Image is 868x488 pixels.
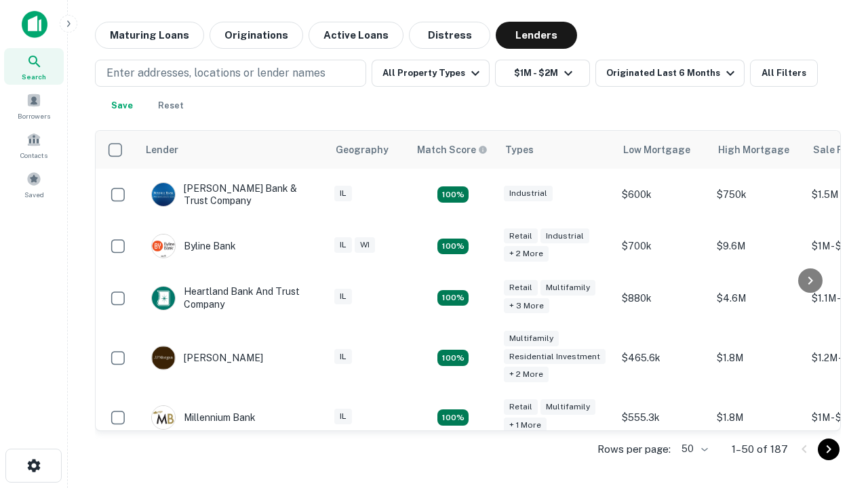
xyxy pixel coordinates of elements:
td: $4.6M [710,272,805,323]
button: $1M - $2M [495,60,590,87]
img: picture [152,183,175,206]
td: $750k [710,169,805,220]
td: $465.6k [615,324,710,392]
p: Rows per page: [597,441,671,457]
iframe: Chat Widget [800,380,868,445]
div: IL [334,186,352,201]
div: Residential Investment [504,349,606,365]
th: Low Mortgage [615,131,710,169]
div: + 2 more [504,367,549,382]
div: + 1 more [504,418,547,433]
div: Heartland Bank And Trust Company [151,285,314,310]
td: $555.3k [615,392,710,443]
td: $880k [615,272,710,323]
div: WI [355,237,375,253]
div: High Mortgage [718,142,789,158]
div: Multifamily [540,399,595,415]
span: Saved [24,189,44,200]
button: Originations [210,22,303,49]
td: $1.8M [710,324,805,392]
div: + 3 more [504,298,549,314]
div: Retail [504,228,538,244]
th: Capitalize uses an advanced AI algorithm to match your search with the best lender. The match sco... [409,131,497,169]
p: 1–50 of 187 [732,441,788,457]
button: Maturing Loans [95,22,204,49]
a: Saved [4,166,64,203]
img: capitalize-icon.png [22,11,47,38]
th: Types [497,131,615,169]
div: Retail [504,399,538,415]
div: Types [505,142,534,158]
img: picture [152,235,175,258]
td: $700k [615,220,710,272]
button: Originated Last 6 Months [595,60,745,87]
div: Industrial [504,186,553,201]
div: Low Mortgage [623,142,690,158]
div: [PERSON_NAME] [151,346,263,370]
div: Multifamily [540,280,595,296]
button: Distress [409,22,490,49]
h6: Match Score [417,142,485,157]
div: IL [334,289,352,304]
div: Matching Properties: 20, hasApolloMatch: undefined [437,239,469,255]
div: Multifamily [504,331,559,346]
p: Enter addresses, locations or lender names [106,65,325,81]
td: $9.6M [710,220,805,272]
div: Byline Bank [151,234,236,258]
button: All Filters [750,60,818,87]
th: Lender [138,131,328,169]
button: Active Loans [309,22,403,49]
span: Borrowers [18,110,50,121]
div: IL [334,237,352,253]
th: Geography [328,131,409,169]
div: Geography [336,142,389,158]
div: [PERSON_NAME] Bank & Trust Company [151,182,314,207]
div: Capitalize uses an advanced AI algorithm to match your search with the best lender. The match sco... [417,142,488,157]
a: Borrowers [4,87,64,124]
div: Matching Properties: 16, hasApolloMatch: undefined [437,409,469,426]
div: Retail [504,280,538,296]
div: + 2 more [504,246,549,262]
img: picture [152,287,175,310]
div: IL [334,409,352,424]
button: Go to next page [818,439,840,460]
div: 50 [676,439,710,459]
button: Lenders [496,22,577,49]
div: Matching Properties: 18, hasApolloMatch: undefined [437,290,469,306]
div: Millennium Bank [151,405,256,430]
th: High Mortgage [710,131,805,169]
button: Save your search to get updates of matches that match your search criteria. [100,92,144,119]
div: Matching Properties: 28, hasApolloMatch: undefined [437,186,469,203]
a: Contacts [4,127,64,163]
a: Search [4,48,64,85]
div: Originated Last 6 Months [606,65,738,81]
span: Search [22,71,46,82]
button: Reset [149,92,193,119]
td: $600k [615,169,710,220]
button: All Property Types [372,60,490,87]
button: Enter addresses, locations or lender names [95,60,366,87]
td: $1.8M [710,392,805,443]
div: Lender [146,142,178,158]
div: Industrial [540,228,589,244]
img: picture [152,346,175,369]
span: Contacts [20,150,47,161]
div: Matching Properties: 27, hasApolloMatch: undefined [437,350,469,366]
img: picture [152,406,175,429]
div: IL [334,349,352,365]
